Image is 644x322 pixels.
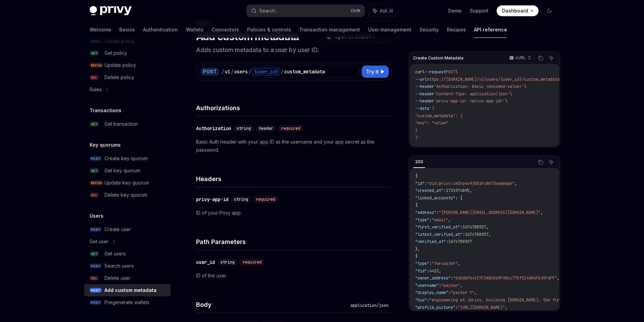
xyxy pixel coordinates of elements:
div: required [240,259,264,266]
h4: Path Parameters [196,237,391,246]
div: Get policy [104,49,127,57]
h5: Key quorums [90,141,121,149]
span: string [234,197,248,202]
div: Search... [259,7,278,15]
div: required [279,125,303,132]
span: --header [415,98,434,104]
span: , [488,232,491,237]
h4: Body [196,300,348,309]
span: Dashboard [502,7,528,14]
div: Update key quorum [104,179,149,187]
span: Try it [366,68,379,76]
span: }' [415,135,420,140]
a: POSTCreate user [84,223,171,236]
a: Support [470,7,488,14]
span: \ [510,91,512,97]
button: Search...CtrlK [246,5,365,17]
div: Add custom metadata [104,286,157,294]
span: , [486,224,488,230]
div: user_id [196,259,215,266]
button: cURL [505,52,534,64]
a: Recipes [447,22,466,38]
span: --data [415,106,429,111]
span: DEL [90,276,98,281]
span: : [444,188,446,193]
span: , [470,188,472,193]
span: : [436,210,439,215]
a: Transaction management [299,22,360,38]
div: Authorization [196,125,231,132]
a: POSTPregenerate wallets [84,296,171,308]
span: , [474,290,477,295]
div: / [231,68,234,75]
p: ID of the user. [196,272,391,280]
p: Adds custom metadata to a user by user ID. [196,45,391,55]
div: {user_id} [252,68,280,76]
a: Security [420,22,439,38]
span: "did:privy:cm3np4u9j001rc8b73seqmqqk" [427,181,515,186]
span: "verified_at" [415,239,446,244]
a: Basics [119,22,135,38]
span: , [515,181,517,186]
span: , [505,305,507,310]
h5: Users [90,212,103,220]
h4: Headers [196,174,391,183]
span: : [425,181,427,186]
span: : [439,283,441,288]
span: DEL [90,75,98,80]
span: "key": "value" [415,120,448,126]
div: Pregenerate wallets [104,298,149,306]
div: / [248,68,251,75]
span: "linked_accounts" [415,195,455,201]
a: Connectors [212,22,239,38]
div: / [221,68,224,75]
button: Try it [362,66,389,78]
span: Ctrl K [351,8,361,14]
button: Copy the contents from the code block [536,54,545,63]
span: "profile_picture" [415,305,455,310]
span: { [415,173,418,179]
span: POST [446,69,455,75]
a: Wallets [186,22,204,38]
a: DELDelete user [84,272,171,284]
a: User management [368,22,411,38]
span: , [460,283,462,288]
div: Get transaction [104,120,138,128]
span: : [451,275,453,281]
span: : [460,224,462,230]
span: , [458,261,460,266]
a: PATCHUpdate policy [84,59,171,71]
span: "latest_verified_at" [415,232,462,237]
div: Delete key quorum [104,191,147,199]
a: GETGet transaction [84,118,171,130]
span: "id" [415,181,425,186]
span: 1731974895 [446,188,470,193]
span: }, [415,246,420,252]
span: "farcaster" [432,261,458,266]
span: curl [415,69,425,75]
a: PATCHUpdate key quorum [84,177,171,189]
span: header [259,126,273,131]
button: Copy the contents from the code block [536,158,545,167]
span: "payton ↑" [451,290,474,295]
span: https://[DOMAIN_NAME]/v1/users/{user_id}/custom_metadata [427,77,559,82]
a: Authentication [143,22,178,38]
span: GET [90,168,99,173]
span: 1674788927 [448,239,472,244]
span: , [541,210,543,215]
span: "username" [415,283,439,288]
span: "0xE6bFb4137F3A8C069F98cc775f324A84FE45FdFF" [453,275,557,281]
span: "display_name" [415,290,448,295]
p: cURL [515,55,526,60]
div: Update policy [104,61,136,69]
div: privy-app-id [196,196,229,203]
span: GET [90,251,99,256]
h5: Transactions [90,106,121,115]
span: : [429,261,432,266]
span: "email" [432,217,448,223]
div: Delete user [104,274,130,282]
span: POST [90,264,102,269]
span: PATCH [90,63,103,68]
a: POSTAdd custom metadata [84,284,171,296]
p: ID of your Privy app. [196,209,391,217]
